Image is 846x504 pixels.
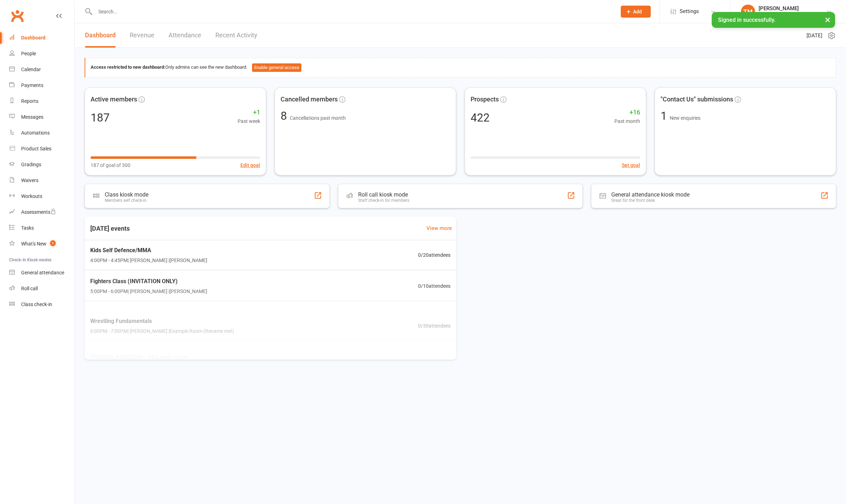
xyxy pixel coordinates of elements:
[9,93,74,109] a: Reports
[105,198,148,203] div: Members self check-in
[21,130,50,136] div: Automations
[9,188,74,204] a: Workouts
[427,224,452,232] a: View more
[238,117,260,125] span: Past week
[661,109,670,123] span: 1
[9,281,74,297] a: Roll call
[9,125,74,141] a: Automations
[21,35,45,41] div: Dashboard
[130,23,154,48] a: Revenue
[611,198,689,203] div: Great for the front desk
[90,327,234,335] span: 6:00PM - 7:00PM | [PERSON_NAME] | Example Room (Rename me!)
[614,117,640,125] span: Past month
[759,12,826,18] div: Southside Academy of Combat
[252,63,301,72] button: Enable general access
[471,112,490,123] div: 422
[93,7,612,17] input: Search...
[91,63,830,72] div: Only admins can see the new dashboard.
[418,282,450,290] span: 0 / 10 attendees
[807,31,822,40] span: [DATE]
[9,173,74,188] a: Waivers
[9,141,74,157] a: Product Sales
[21,98,38,104] div: Reports
[21,178,38,183] div: Waivers
[90,256,207,264] span: 4:00PM - 4:45PM | [PERSON_NAME] | [PERSON_NAME]
[90,317,234,326] span: Wrestling Fundamentals
[622,161,640,169] button: Set goal
[9,220,74,236] a: Tasks
[21,146,51,151] div: Product Sales
[240,161,260,169] button: Edit goal
[281,94,338,105] span: Cancelled members
[85,222,135,235] h3: [DATE] events
[9,62,74,77] a: Calendar
[741,5,755,19] div: TM
[21,82,43,88] div: Payments
[50,240,56,246] span: 1
[418,322,450,330] span: 0 / 30 attendees
[91,161,130,169] span: 187 of goal of 300
[21,193,42,199] div: Workouts
[168,23,201,48] a: Attendance
[9,30,74,46] a: Dashboard
[91,112,110,123] div: 187
[9,236,74,252] a: What's New1
[9,157,74,173] a: Gradings
[358,191,409,198] div: Roll call kiosk mode
[21,67,41,72] div: Calendar
[471,94,499,105] span: Prospects
[105,191,148,198] div: Class kiosk mode
[90,353,207,362] span: [PERSON_NAME] Diri - All Levels Class
[358,198,409,203] div: Staff check-in for members
[91,94,137,105] span: Active members
[21,286,38,291] div: Roll call
[821,12,834,27] button: ×
[9,77,74,93] a: Payments
[611,191,689,198] div: General attendance kiosk mode
[418,358,450,366] span: 0 / 30 attendees
[670,115,700,121] span: New enquiries
[21,114,43,120] div: Messages
[90,246,207,255] span: Kids Self Defence/MMA
[281,109,290,123] span: 8
[9,297,74,312] a: Class kiosk mode
[418,251,450,259] span: 0 / 20 attendees
[633,9,642,14] span: Add
[680,4,699,19] span: Settings
[614,107,640,118] span: +16
[21,301,52,307] div: Class check-in
[9,109,74,125] a: Messages
[21,209,56,215] div: Assessments
[9,265,74,281] a: General attendance kiosk mode
[21,51,36,56] div: People
[290,115,346,121] span: Cancellations past month
[90,287,207,295] span: 5:00PM - 6:00PM | [PERSON_NAME] | [PERSON_NAME]
[215,23,257,48] a: Recent Activity
[21,270,64,275] div: General attendance
[9,46,74,62] a: People
[21,225,34,231] div: Tasks
[21,162,41,167] div: Gradings
[718,17,775,23] span: Signed in successfully.
[8,7,26,25] a: Clubworx
[661,94,733,105] span: "Contact Us" submissions
[238,107,260,118] span: +1
[21,241,47,247] div: What's New
[9,204,74,220] a: Assessments
[91,64,165,70] strong: Access restricted to new dashboard:
[90,277,207,286] span: Fighters Class (INVITATION ONLY)
[621,6,651,18] button: Add
[759,5,826,12] div: [PERSON_NAME]
[85,23,116,48] a: Dashboard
